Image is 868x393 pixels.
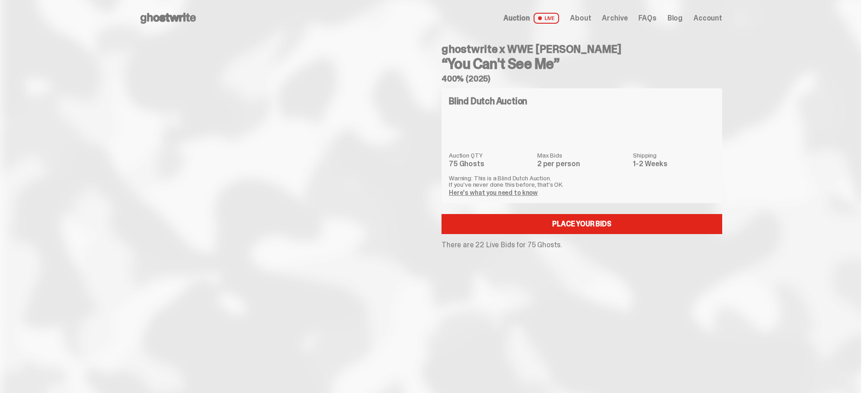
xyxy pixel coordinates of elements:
[503,13,559,24] a: Auction LIVE
[570,15,591,22] a: About
[449,152,532,158] dt: Auction QTY
[633,160,715,168] dd: 1-2 Weeks
[442,241,722,249] p: There are 22 Live Bids for 75 Ghosts.
[442,56,722,71] h3: “You Can't See Me”
[449,97,527,106] h4: Blind Dutch Auction
[442,214,722,234] a: Place your Bids
[442,44,722,55] h4: ghostwrite x WWE [PERSON_NAME]
[449,160,532,168] dd: 75 Ghosts
[638,15,656,22] a: FAQs
[668,15,683,22] a: Blog
[602,15,627,22] a: Archive
[503,15,530,22] span: Auction
[534,13,560,24] span: LIVE
[537,152,627,158] dt: Max Bids
[693,15,722,22] a: Account
[449,175,715,188] p: Warning: This is a Blind Dutch Auction. If you’ve never done this before, that’s OK.
[449,189,538,197] a: Here's what you need to know
[537,160,627,168] dd: 2 per person
[442,75,722,83] h5: 400% (2025)
[633,152,715,158] dt: Shipping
